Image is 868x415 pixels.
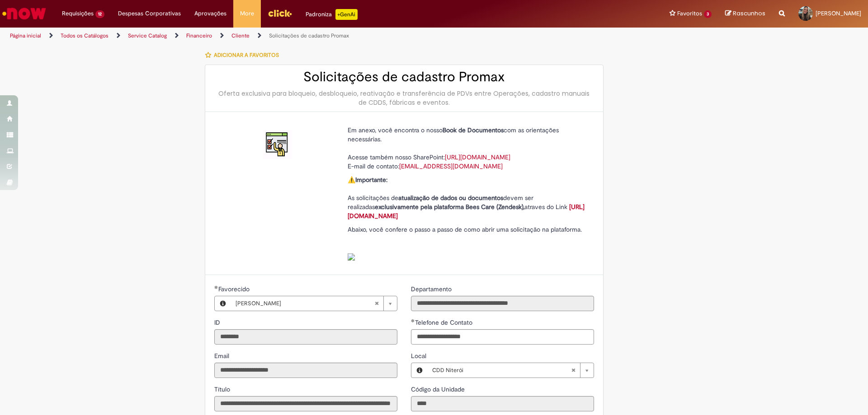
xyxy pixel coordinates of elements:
img: sys_attachment.do [348,253,355,261]
input: Código da Unidade [411,396,594,411]
p: Em anexo, você encontra o nosso com as orientações necessárias. Acesse também nosso SharePoint: E... [348,126,587,171]
input: Departamento [411,296,594,311]
span: Adicionar a Favoritos [214,51,279,59]
input: ID [214,329,397,345]
a: Página inicial [10,32,41,39]
span: 12 [95,10,104,18]
button: Favorecido, Visualizar este registro Mirella Correa Marcal de Almeida [215,296,231,311]
input: Telefone de Contato [411,329,594,345]
a: Service Catalog [128,32,167,39]
label: Somente leitura - Departamento [411,284,453,294]
a: Rascunhos [725,9,765,18]
div: Padroniza [306,9,358,20]
span: More [240,9,254,18]
div: Oferta exclusiva para bloqueio, desbloqueio, reativação e transferência de PDVs entre Operações, ... [214,89,594,107]
span: Obrigatório Preenchido [214,285,218,289]
input: Email [214,363,397,378]
span: Somente leitura - ID [214,318,222,326]
a: Financeiro [186,32,212,39]
span: Somente leitura - Email [214,352,231,360]
ul: Trilhas de página [7,28,572,44]
span: Requisições [62,9,94,18]
span: Favoritos [677,9,702,18]
a: Solicitações de cadastro Promax [269,32,349,39]
a: [PERSON_NAME]Limpar campo Favorecido [231,296,397,311]
abbr: Limpar campo Local [566,363,580,378]
span: Despesas Corporativas [118,9,181,18]
span: CDD Niterói [432,363,571,378]
img: ServiceNow [1,5,47,23]
span: Rascunhos [733,9,765,18]
input: Título [214,396,397,411]
a: [URL][DOMAIN_NAME] [348,203,585,220]
strong: Book de Documentos [443,126,504,134]
span: [PERSON_NAME] [236,296,374,311]
strong: exclusivamente pela plataforma Bees Care (Zendesk), [375,203,524,211]
span: [PERSON_NAME] [816,9,861,17]
a: Todos os Catálogos [61,32,108,39]
strong: atualização de dados ou documentos [398,194,503,202]
span: 3 [704,10,712,18]
button: Local, Visualizar este registro CDD Niterói [411,363,428,378]
img: click_logo_yellow_360x200.png [268,6,292,20]
button: Adicionar a Favoritos [205,46,284,65]
p: Abaixo, você confere o passo a passo de como abrir uma solicitação na plataforma. [348,225,587,261]
label: Somente leitura - Título [214,385,232,394]
span: Necessários - Favorecido [218,285,251,293]
span: Somente leitura - Departamento [411,285,453,293]
p: ⚠️ As solicitações de devem ser realizadas atraves do Link [348,175,587,220]
img: Solicitações de cadastro Promax [263,130,292,159]
span: Obrigatório Preenchido [411,319,415,322]
a: Cliente [231,32,250,39]
p: +GenAi [335,9,358,20]
label: Somente leitura - ID [214,318,222,327]
a: [EMAIL_ADDRESS][DOMAIN_NAME] [399,162,503,170]
span: Somente leitura - Título [214,385,232,393]
label: Somente leitura - Email [214,351,231,360]
span: Aprovações [194,9,226,18]
h2: Solicitações de cadastro Promax [214,70,594,84]
span: Local [411,352,428,360]
abbr: Limpar campo Favorecido [370,296,383,311]
a: CDD NiteróiLimpar campo Local [428,363,594,378]
span: Telefone de Contato [415,318,474,326]
strong: Importante: [355,176,387,184]
span: Somente leitura - Código da Unidade [411,385,467,393]
a: [URL][DOMAIN_NAME] [445,153,510,161]
label: Somente leitura - Código da Unidade [411,385,467,394]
